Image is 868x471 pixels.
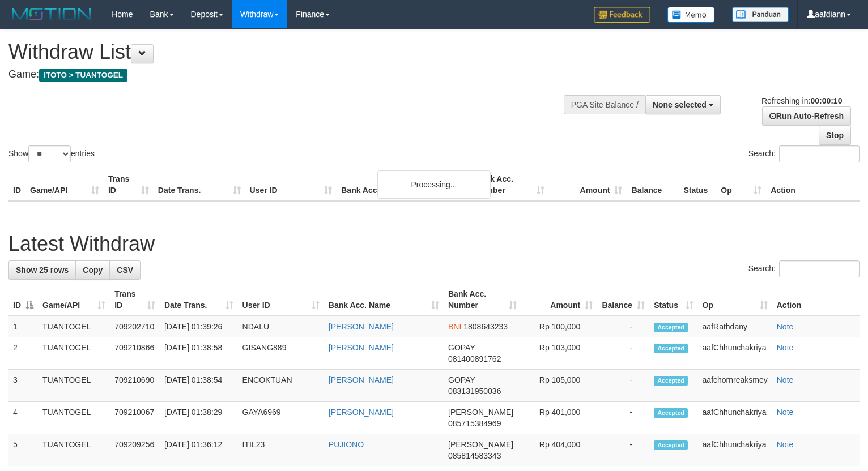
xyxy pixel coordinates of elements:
[564,95,645,114] div: PGA Site Balance /
[810,96,842,105] strong: 00:00:10
[83,266,103,275] span: Copy
[110,316,160,337] td: 709202710
[649,284,697,316] th: Status: activate to sort column ascending
[109,260,141,280] a: CSV
[654,376,688,386] span: Accepted
[245,169,337,201] th: User ID
[38,402,110,434] td: TUANTOGEL
[716,169,766,201] th: Op
[238,284,324,316] th: User ID: activate to sort column ascending
[777,375,794,384] a: Note
[38,370,110,402] td: TUANTOGEL
[8,169,25,201] th: ID
[154,169,245,201] th: Date Trans.
[645,95,721,114] button: None selected
[597,370,649,402] td: -
[762,106,851,126] a: Run Auto-Refresh
[110,284,160,316] th: Trans ID: activate to sort column ascending
[463,322,508,331] span: Copy 1808643233 to clipboard
[38,316,110,337] td: TUANTOGEL
[8,260,76,280] a: Show 25 rows
[698,434,772,466] td: aafChhunchakriya
[160,434,238,466] td: [DATE] 01:36:12
[627,169,679,201] th: Balance
[329,343,394,352] a: [PERSON_NAME]
[732,7,789,22] img: panduan.png
[653,100,707,109] span: None selected
[329,322,394,331] a: [PERSON_NAME]
[654,440,688,450] span: Accepted
[448,322,461,331] span: BNI
[110,370,160,402] td: 709210690
[337,169,470,201] th: Bank Acc. Name
[329,408,394,417] a: [PERSON_NAME]
[8,41,567,63] h1: Withdraw List
[521,402,598,434] td: Rp 401,000
[324,284,444,316] th: Bank Acc. Name: activate to sort column ascending
[75,260,110,280] a: Copy
[38,337,110,370] td: TUANTOGEL
[448,354,501,363] span: Copy 081400891762 to clipboard
[8,370,38,402] td: 3
[38,284,110,316] th: Game/API: activate to sort column ascending
[110,402,160,434] td: 709210067
[238,434,324,466] td: ITIL23
[25,169,104,201] th: Game/API
[471,169,549,201] th: Bank Acc. Number
[160,402,238,434] td: [DATE] 01:38:29
[654,323,688,332] span: Accepted
[160,370,238,402] td: [DATE] 01:38:54
[117,266,133,275] span: CSV
[698,370,772,402] td: aafchornreaksmey
[594,7,650,23] img: Feedback.jpg
[779,145,860,162] input: Search:
[110,337,160,370] td: 709210866
[8,402,38,434] td: 4
[377,170,491,199] div: Processing...
[104,169,154,201] th: Trans ID
[8,284,38,316] th: ID: activate to sort column descending
[8,233,860,255] h1: Latest Withdraw
[444,284,521,316] th: Bank Acc. Number: activate to sort column ascending
[160,284,238,316] th: Date Trans.: activate to sort column ascending
[777,343,794,352] a: Note
[8,316,38,337] td: 1
[28,145,71,162] select: Showentries
[8,434,38,466] td: 5
[777,408,794,417] a: Note
[597,284,649,316] th: Balance: activate to sort column ascending
[16,266,69,275] span: Show 25 rows
[777,440,794,449] a: Note
[777,322,794,331] a: Note
[448,387,501,396] span: Copy 083131950036 to clipboard
[698,316,772,337] td: aafRathdany
[521,337,598,370] td: Rp 103,000
[39,69,127,82] span: ITOTO > TUANTOGEL
[38,434,110,466] td: TUANTOGEL
[238,370,324,402] td: ENCOKTUAN
[772,284,860,316] th: Action
[8,145,95,162] label: Show entries
[761,96,842,105] span: Refreshing in:
[521,370,598,402] td: Rp 105,000
[597,316,649,337] td: -
[8,337,38,370] td: 2
[8,6,95,23] img: MOTION_logo.png
[448,419,501,428] span: Copy 085715384969 to clipboard
[521,284,598,316] th: Amount: activate to sort column ascending
[238,402,324,434] td: GAYA6969
[679,169,716,201] th: Status
[698,337,772,370] td: aafChhunchakriya
[329,440,364,449] a: PUJIONO
[597,434,649,466] td: -
[448,375,475,384] span: GOPAY
[448,440,513,449] span: [PERSON_NAME]
[160,337,238,370] td: [DATE] 01:38:58
[654,344,688,353] span: Accepted
[779,260,860,277] input: Search:
[766,169,860,201] th: Action
[448,451,501,460] span: Copy 085814583343 to clipboard
[819,126,851,145] a: Stop
[654,408,688,418] span: Accepted
[448,408,513,417] span: [PERSON_NAME]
